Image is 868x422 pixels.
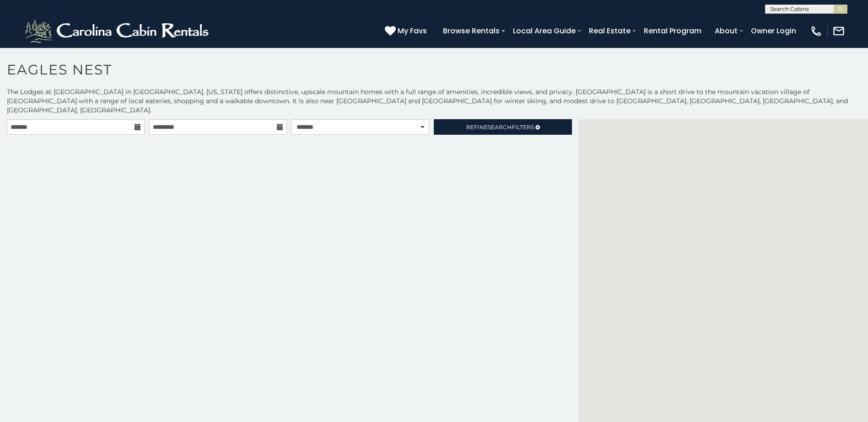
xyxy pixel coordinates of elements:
[710,23,742,39] a: About
[466,124,534,131] span: Refine Filters
[385,25,429,37] a: My Favs
[832,25,845,37] img: mail-regular-white.png
[434,119,571,135] a: RefineSearchFilters
[639,23,706,39] a: Rental Program
[746,23,801,39] a: Owner Login
[438,23,504,39] a: Browse Rentals
[584,23,635,39] a: Real Estate
[23,17,213,45] img: White-1-2.png
[398,25,427,37] span: My Favs
[488,124,512,131] span: Search
[810,25,823,37] img: phone-regular-white.png
[508,23,580,39] a: Local Area Guide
